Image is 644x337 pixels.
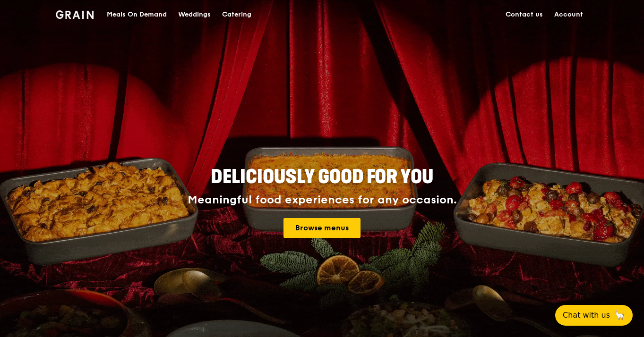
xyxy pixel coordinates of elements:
[283,218,361,238] a: Browse menus
[500,0,549,29] a: Contact us
[216,0,257,29] a: Catering
[222,0,251,29] div: Catering
[178,0,211,29] div: Weddings
[563,310,610,321] span: Chat with us
[56,10,94,19] img: Grain
[152,194,492,207] div: Meaningful food experiences for any occasion.
[107,0,167,29] div: Meals On Demand
[555,305,633,326] button: Chat with us🦙
[614,310,625,321] span: 🦙
[549,0,589,29] a: Account
[211,166,433,188] span: Deliciously good for you
[172,0,216,29] a: Weddings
